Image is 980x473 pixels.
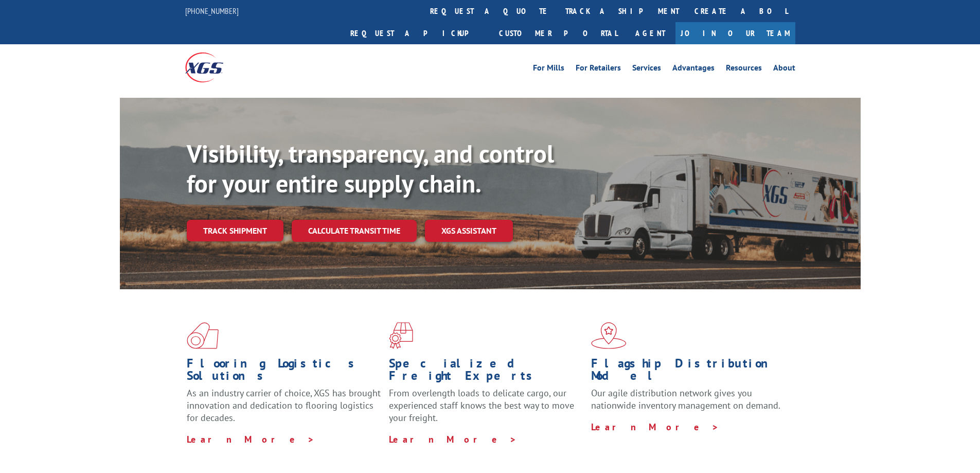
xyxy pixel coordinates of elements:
p: From overlength loads to delicate cargo, our experienced staff knows the best way to move your fr... [389,387,583,433]
h1: Flagship Distribution Model [591,357,786,387]
img: xgs-icon-focused-on-flooring-red [389,322,413,349]
b: Visibility, transparency, and control for your entire supply chain. [187,137,554,199]
a: Advantages [672,64,715,75]
a: For Retailers [576,64,621,75]
a: Calculate transit time [292,220,417,242]
a: About [773,64,795,75]
span: As an industry carrier of choice, XGS has brought innovation and dedication to flooring logistics... [187,387,381,424]
a: Learn More > [591,421,719,433]
a: Customer Portal [491,22,625,44]
a: Join Our Team [675,22,795,44]
img: xgs-icon-total-supply-chain-intelligence-red [187,322,219,349]
span: Our agile distribution network gives you nationwide inventory management on demand. [591,387,780,411]
a: XGS ASSISTANT [425,220,513,242]
a: Track shipment [187,220,283,241]
a: Agent [625,22,675,44]
h1: Flooring Logistics Solutions [187,357,381,387]
a: For Mills [533,64,564,75]
a: Services [632,64,661,75]
h1: Specialized Freight Experts [389,357,583,387]
a: Request a pickup [343,22,491,44]
a: Learn More > [389,433,517,445]
img: xgs-icon-flagship-distribution-model-red [591,322,627,349]
a: Resources [726,64,762,75]
a: Learn More > [187,433,315,445]
a: [PHONE_NUMBER] [185,6,239,16]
